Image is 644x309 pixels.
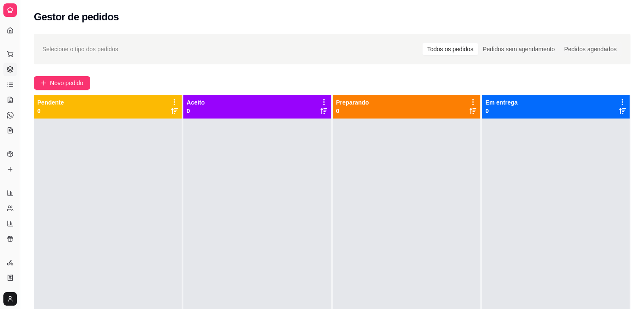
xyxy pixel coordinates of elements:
p: Aceito [187,98,205,107]
p: 0 [187,107,205,115]
p: 0 [485,107,517,115]
p: 0 [336,107,369,115]
p: Em entrega [485,98,517,107]
div: Pedidos agendados [559,43,621,55]
div: Pedidos sem agendamento [478,43,559,55]
p: Preparando [336,98,369,107]
span: Selecione o tipo dos pedidos [42,44,118,54]
p: Pendente [37,98,64,107]
div: Todos os pedidos [423,43,478,55]
h2: Gestor de pedidos [34,10,119,24]
span: plus [41,80,47,86]
span: Novo pedido [50,78,83,88]
button: Novo pedido [34,76,90,90]
p: 0 [37,107,64,115]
